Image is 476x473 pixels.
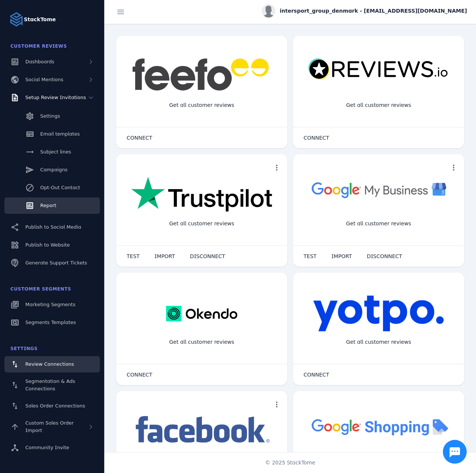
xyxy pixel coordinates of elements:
[340,332,417,352] div: Get all customer reviews
[334,451,422,470] div: Import Products from Google
[190,254,225,259] span: DISCONNECT
[296,249,324,264] button: TEST
[40,185,80,190] span: Opt-Out Contact
[127,372,152,377] span: CONNECT
[4,180,100,196] a: Opt-Out Contact
[4,356,100,372] a: Review Connections
[25,420,74,433] span: Custom Sales Order Import
[308,413,449,440] img: googleshopping.png
[25,95,86,100] span: Setup Review Invitations
[4,398,100,414] a: Sales Order Connections
[183,249,233,264] button: DISCONNECT
[4,108,100,124] a: Settings
[262,4,275,18] img: profile.jpg
[163,95,240,115] div: Get all customer reviews
[163,214,240,234] div: Get all customer reviews
[331,254,352,259] span: IMPORT
[25,59,54,64] span: Dashboards
[304,135,329,140] span: CONNECT
[119,130,160,145] button: CONNECT
[4,374,100,396] a: Segmentation & Ads Connections
[25,320,76,325] span: Segments Templates
[163,332,240,352] div: Get all customer reviews
[4,162,100,178] a: Campaigns
[25,361,74,367] span: Review Connections
[9,12,24,27] img: Logo image
[10,44,67,49] span: Customer Reviews
[131,177,272,213] img: trustpilot.png
[40,149,71,155] span: Subject lines
[40,203,56,208] span: Report
[340,214,417,234] div: Get all customer reviews
[25,302,75,307] span: Marketing Segments
[304,372,329,377] span: CONNECT
[131,413,272,447] img: facebook.png
[265,459,315,467] span: © 2025 StackTome
[10,346,38,351] span: Settings
[262,4,467,18] button: intersport_group_denmark - [EMAIL_ADDRESS][DOMAIN_NAME]
[24,16,56,23] strong: StackTome
[269,397,284,412] button: more
[127,135,152,140] span: CONNECT
[40,131,80,137] span: Email templates
[313,295,444,332] img: yotpo.png
[166,295,237,332] img: okendo.webp
[25,378,75,391] span: Segmentation & Ads Connections
[25,242,70,248] span: Publish to Website
[280,7,467,15] span: intersport_group_denmark - [EMAIL_ADDRESS][DOMAIN_NAME]
[4,197,100,214] a: Report
[25,260,87,266] span: Generate Support Tickets
[308,58,449,81] img: reviewsio.svg
[25,224,81,230] span: Publish to Social Media
[155,254,175,259] span: IMPORT
[10,286,71,292] span: Customer Segments
[4,144,100,160] a: Subject lines
[127,254,140,259] span: TEST
[4,439,100,456] a: Community Invite
[119,367,160,382] button: CONNECT
[4,314,100,331] a: Segments Templates
[296,130,337,145] button: CONNECT
[340,95,417,115] div: Get all customer reviews
[147,249,183,264] button: IMPORT
[269,160,284,175] button: more
[296,367,337,382] button: CONNECT
[119,249,147,264] button: TEST
[4,126,100,142] a: Email templates
[25,77,63,82] span: Social Mentions
[446,160,461,175] button: more
[4,255,100,271] a: Generate Support Tickets
[308,177,449,203] img: googlebusiness.png
[4,237,100,253] a: Publish to Website
[40,113,60,119] span: Settings
[131,58,272,91] img: feefo.png
[367,254,402,259] span: DISCONNECT
[324,249,359,264] button: IMPORT
[4,296,100,313] a: Marketing Segments
[25,403,85,409] span: Sales Order Connections
[40,167,67,172] span: Campaigns
[359,249,410,264] button: DISCONNECT
[25,445,69,450] span: Community Invite
[4,219,100,235] a: Publish to Social Media
[304,254,317,259] span: TEST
